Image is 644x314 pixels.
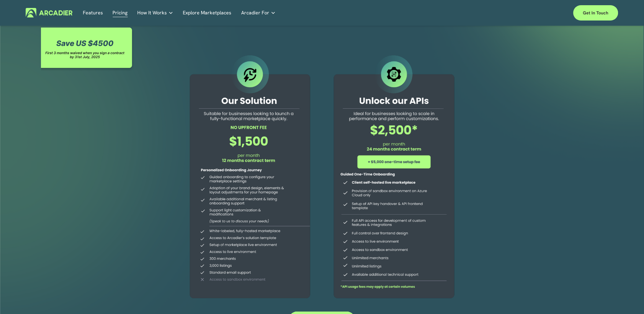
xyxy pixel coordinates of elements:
[26,8,72,17] img: Arcadier
[613,285,644,314] div: Widget de chat
[613,285,644,314] iframe: Chat Widget
[137,8,173,17] a: folder dropdown
[241,9,269,17] span: Arcadier For
[113,8,128,17] a: Pricing
[183,8,232,17] a: Explore Marketplaces
[573,5,618,21] a: Get in touch
[241,8,276,17] a: folder dropdown
[137,9,167,17] span: How It Works
[83,8,103,17] a: Features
